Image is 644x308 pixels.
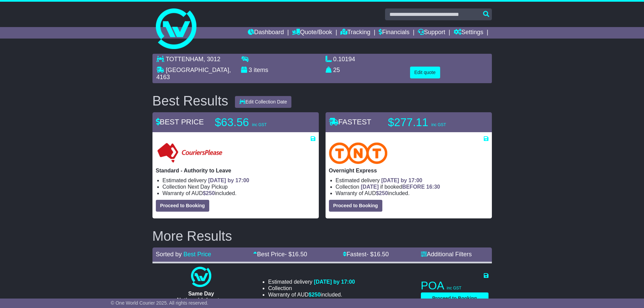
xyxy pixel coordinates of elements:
[336,190,488,196] li: Warranty of AUD included.
[163,184,315,190] li: Collection
[329,167,488,174] p: Overnight Express
[166,56,204,63] span: TOTTENHAM
[374,251,389,258] span: 16.50
[418,27,445,39] a: Support
[253,251,307,258] a: Best Price- $16.50
[426,184,440,190] span: 16:30
[208,177,249,183] span: [DATE] by 17:00
[254,67,268,73] span: items
[285,251,307,258] span: - $
[333,56,355,63] span: 0.10194
[249,67,252,73] span: 3
[336,177,488,184] li: Estimated delivery
[431,122,446,127] span: inc GST
[188,184,228,190] span: Next Day Pickup
[329,200,382,212] button: Proceed to Booking
[163,190,315,196] li: Warranty of AUD included.
[156,118,204,126] span: BEST PRICE
[215,116,300,129] p: $63.56
[410,67,440,78] button: Edit quote
[163,177,315,184] li: Estimated delivery
[203,190,215,196] span: $
[454,27,483,39] a: Settings
[366,251,389,258] span: - $
[329,142,388,164] img: TNT Domestic: Overnight Express
[248,27,284,39] a: Dashboard
[156,251,182,258] span: Sorted by
[268,291,355,298] li: Warranty of AUD included.
[156,142,224,164] img: Couriers Please: Standard - Authority to Leave
[314,279,355,285] span: [DATE] by 17:00
[402,184,425,190] span: BEFORE
[421,292,488,304] button: Proceed to Booking
[156,167,315,174] p: Standard - Authority to Leave
[381,177,423,183] span: [DATE] by 17:00
[149,93,232,108] div: Best Results
[336,184,488,190] li: Collection
[292,27,332,39] a: Quote/Book
[312,292,321,298] span: 250
[361,184,379,190] span: [DATE]
[292,251,307,258] span: 16.50
[388,116,473,129] p: $277.11
[447,286,461,290] span: inc GST
[421,251,472,258] a: Additional Filters
[157,67,231,81] span: , 4163
[340,27,370,39] a: Tracking
[166,67,229,73] span: [GEOGRAPHIC_DATA]
[252,122,267,127] span: inc GST
[376,190,388,196] span: $
[268,285,355,291] li: Collection
[152,229,492,243] h2: More Results
[309,292,321,298] span: $
[361,184,440,190] span: if booked
[204,56,220,63] span: , 3012
[333,67,340,73] span: 25
[379,27,409,39] a: Financials
[329,118,372,126] span: FASTEST
[421,279,488,292] p: POA
[235,96,291,108] button: Edit Collection Date
[206,190,215,196] span: 250
[156,200,209,212] button: Proceed to Booking
[379,190,388,196] span: 250
[268,279,355,285] li: Estimated delivery
[343,251,389,258] a: Fastest- $16.50
[191,267,211,287] img: One World Courier: Same Day Nationwide(quotes take 0.5-1 hour)
[111,300,209,306] span: © One World Courier 2025. All rights reserved.
[184,251,211,258] a: Best Price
